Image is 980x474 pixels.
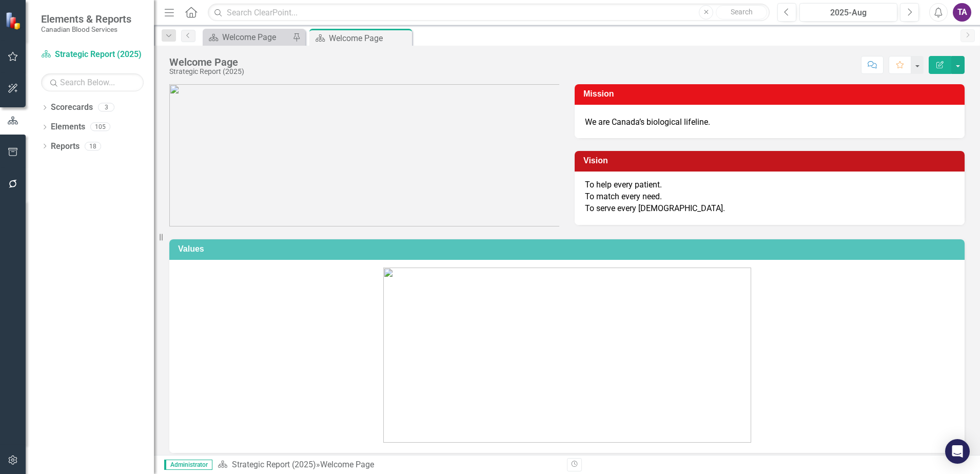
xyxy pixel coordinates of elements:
div: Welcome Page [222,31,290,44]
div: Strategic Report (2025) [169,68,244,75]
img: CBS_logo_descriptions%20v2.png [169,84,559,226]
div: Welcome Page [320,460,374,469]
div: 18 [85,142,101,150]
a: Scorecards [51,102,93,113]
input: Search Below... [41,73,144,91]
button: Search [716,5,767,20]
div: Welcome Page [329,32,409,45]
small: Canadian Blood Services [41,25,131,33]
a: Reports [51,141,80,153]
h3: Vision [583,156,959,165]
img: CBS_values.png [383,268,751,443]
a: Elements [51,121,85,133]
div: » [218,459,559,471]
span: Administrator [164,460,212,470]
div: 2025-Aug [803,7,894,19]
a: Welcome Page [205,31,290,44]
input: Search ClearPoint... [208,4,770,22]
div: Welcome Page [169,56,244,68]
a: Strategic Report (2025) [41,49,144,61]
div: 105 [90,123,110,131]
div: 3 [98,103,114,112]
p: To help every patient. To match every need. To serve every [DEMOGRAPHIC_DATA]. [585,179,954,215]
a: Strategic Report (2025) [232,460,316,469]
button: TA [953,3,971,22]
h3: Values [178,244,959,254]
span: We are Canada’s biological lifeline. [585,117,710,127]
span: Elements & Reports [41,13,131,25]
div: Open Intercom Messenger [945,439,970,464]
button: 2025-Aug [799,3,897,22]
img: ClearPoint Strategy [5,11,23,29]
h3: Mission [583,89,959,99]
span: Search [731,8,753,16]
